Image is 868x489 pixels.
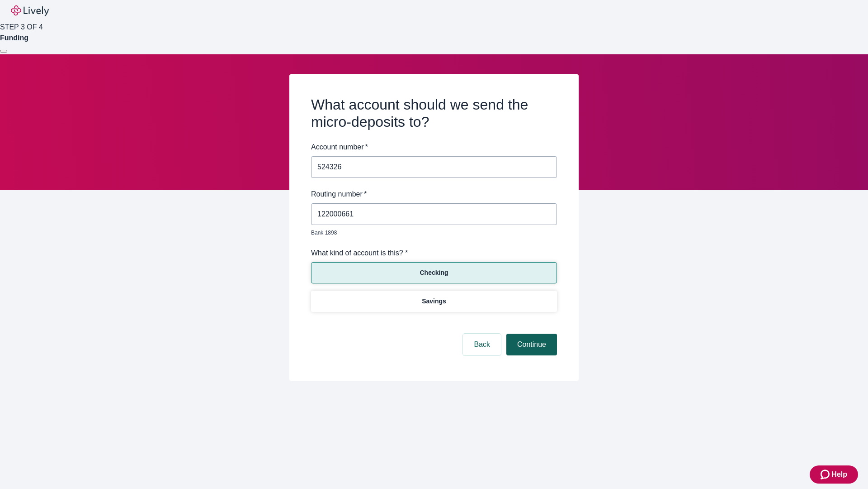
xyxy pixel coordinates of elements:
button: Zendesk support iconHelp [810,465,858,484]
img: Lively [11,5,49,16]
button: Back [463,334,501,355]
label: What kind of account is this? * [311,248,408,259]
span: Help [831,469,847,480]
button: Checking [311,262,557,283]
h2: What account should we send the micro-deposits to? [311,96,557,131]
button: Continue [506,334,557,355]
svg: Zendesk support icon [821,469,831,480]
p: Checking [420,268,448,278]
p: Savings [422,297,446,306]
p: Bank 1898 [311,229,551,237]
label: Account number [311,142,368,153]
button: Savings [311,291,557,312]
label: Routing number [311,189,367,200]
